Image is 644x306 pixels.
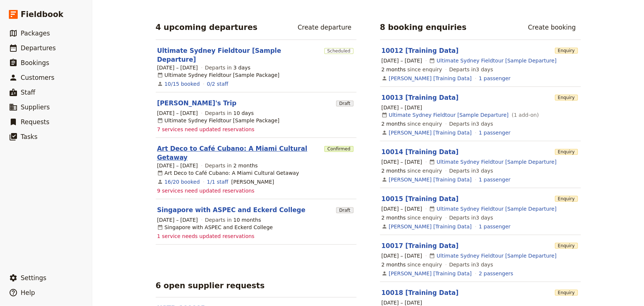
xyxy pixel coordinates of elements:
[449,120,493,127] span: Departs in 3 days
[157,99,237,108] a: [PERSON_NAME]'s Trip
[382,205,423,212] span: [DATE] – [DATE]
[336,207,353,213] span: Draft
[382,67,406,72] span: 2 months
[21,289,35,296] span: Help
[389,176,472,183] a: [PERSON_NAME] [Training Data]
[555,48,578,54] span: Enquiry
[205,109,254,117] span: Departs in
[21,59,49,67] span: Bookings
[233,110,254,116] span: 10 days
[382,262,406,268] span: 2 months
[389,75,472,82] a: [PERSON_NAME] [Training Data]
[21,89,35,96] span: Staff
[157,71,280,79] div: Ultimate Sydney Fieldtour [Sample Package]
[21,74,54,81] span: Customers
[382,242,459,249] a: 10017 [Training Data]
[336,101,353,106] span: Draft
[437,252,557,259] a: Ultimate Sydney Fieldtour [Sample Departure]
[555,290,578,296] span: Enquiry
[555,196,578,202] span: Enquiry
[157,216,198,224] span: [DATE] – [DATE]
[479,223,511,230] a: View the passengers for this booking
[233,65,250,71] span: 3 days
[157,205,306,214] a: Singapore with ASPEC and Eckerd College
[157,64,198,71] span: [DATE] – [DATE]
[231,178,274,186] span: Judith Tilton
[449,167,493,174] span: Departs in 3 days
[382,158,423,166] span: [DATE] – [DATE]
[437,158,557,166] a: Ultimate Sydney Fieldtour [Sample Departure]
[21,9,63,20] span: Fieldbook
[21,133,38,140] span: Tasks
[165,178,200,186] a: View the bookings for this departure
[382,120,442,127] span: since enquiry
[157,232,255,240] span: 1 service needs updated reservations
[479,176,511,183] a: View the passengers for this booking
[479,270,513,277] a: View the passengers for this booking
[21,44,56,52] span: Departures
[437,57,557,64] a: Ultimate Sydney Fieldtour [Sample Departure]
[380,22,467,33] h2: 8 booking enquiries
[157,162,198,169] span: [DATE] – [DATE]
[324,146,353,152] span: Confirmed
[382,252,423,259] span: [DATE] – [DATE]
[382,148,459,156] a: 10014 [Training Data]
[21,103,50,111] span: Suppliers
[449,214,493,221] span: Departs in 3 days
[510,111,539,119] span: ( 1 add-on )
[157,109,198,117] span: [DATE] – [DATE]
[389,270,472,277] a: [PERSON_NAME] [Training Data]
[21,30,50,37] span: Packages
[233,163,258,169] span: 2 months
[382,167,442,174] span: since enquiry
[389,111,509,119] a: Ultimate Sydney Fieldtour [Sample Departure]
[555,95,578,101] span: Enquiry
[382,215,406,221] span: 2 months
[157,144,322,162] a: Art Deco to Café Cubano: A Miami Cultural Getaway
[205,216,261,224] span: Departs in
[382,289,459,296] a: 10018 [Training Data]
[207,178,228,186] a: 1/1 staff
[555,149,578,155] span: Enquiry
[156,280,265,291] h2: 6 open supplier requests
[382,57,423,64] span: [DATE] – [DATE]
[156,22,258,33] h2: 4 upcoming departures
[21,274,47,282] span: Settings
[157,46,321,64] a: Ultimate Sydney Fieldtour [Sample Departure]
[382,94,459,101] a: 10013 [Training Data]
[157,117,280,124] div: Ultimate Sydney Fieldtour [Sample Package]
[293,21,357,34] a: Create departure
[382,47,459,54] a: 10012 [Training Data]
[157,169,299,177] div: Art Deco to Café Cubano: A Miami Cultural Getaway
[523,21,581,34] a: Create booking
[555,243,578,249] span: Enquiry
[233,217,261,223] span: 10 months
[382,66,442,73] span: since enquiry
[21,118,49,126] span: Requests
[479,75,511,82] a: View the passengers for this booking
[389,223,472,230] a: [PERSON_NAME] [Training Data]
[382,214,442,221] span: since enquiry
[205,64,250,71] span: Departs in
[165,80,200,88] a: View the bookings for this departure
[389,129,472,136] a: [PERSON_NAME] [Training Data]
[207,80,228,88] a: 0/2 staff
[382,168,406,174] span: 2 months
[382,121,406,127] span: 2 months
[382,261,442,268] span: since enquiry
[157,187,255,194] span: 9 services need updated reservations
[449,261,493,268] span: Departs in 3 days
[449,66,493,73] span: Departs in 3 days
[382,195,459,203] a: 10015 [Training Data]
[437,205,557,212] a: Ultimate Sydney Fieldtour [Sample Departure]
[479,129,511,136] a: View the passengers for this booking
[157,224,273,231] div: Singapore with ASPEC and Eckerd College
[157,126,255,133] span: 7 services need updated reservations
[324,48,354,54] span: Scheduled
[205,162,258,169] span: Departs in
[382,104,423,111] span: [DATE] – [DATE]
